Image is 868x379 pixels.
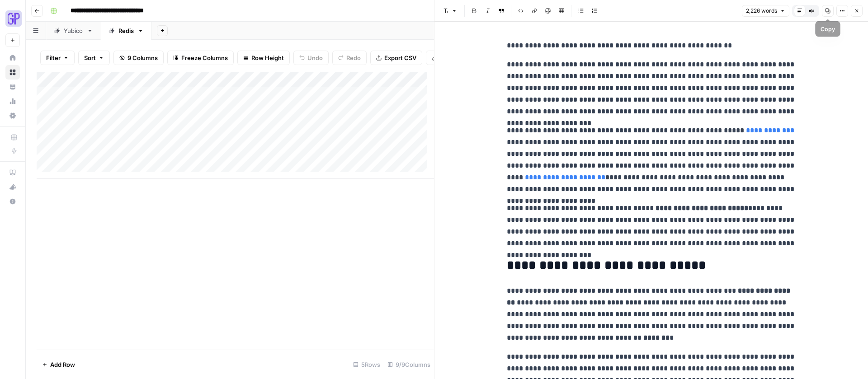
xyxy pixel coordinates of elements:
[5,65,20,80] a: Browse
[5,80,20,94] a: Your Data
[118,26,134,35] div: Redis
[127,53,158,62] span: 9 Columns
[40,51,75,65] button: Filter
[64,26,83,35] div: Yubico
[84,53,96,62] span: Sort
[5,51,20,65] a: Home
[370,51,422,65] button: Export CSV
[332,51,367,65] button: Redo
[5,7,20,30] button: Workspace: Growth Plays
[5,194,20,209] button: Help + Support
[181,53,228,62] span: Freeze Columns
[5,10,22,27] img: Growth Plays Logo
[237,51,290,65] button: Row Height
[746,7,777,15] span: 2,226 words
[346,53,361,62] span: Redo
[5,180,20,194] button: What's new?
[307,53,323,62] span: Undo
[113,51,164,65] button: 9 Columns
[5,165,20,180] a: AirOps Academy
[46,22,101,40] a: Yubico
[50,360,75,369] span: Add Row
[349,357,384,372] div: 5 Rows
[5,108,20,123] a: Settings
[5,94,20,108] a: Usage
[384,357,434,372] div: 9/9 Columns
[6,180,19,194] div: What's new?
[742,5,789,17] button: 2,226 words
[293,51,329,65] button: Undo
[78,51,110,65] button: Sort
[101,22,151,40] a: Redis
[37,357,80,372] button: Add Row
[384,53,416,62] span: Export CSV
[46,53,61,62] span: Filter
[167,51,234,65] button: Freeze Columns
[251,53,284,62] span: Row Height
